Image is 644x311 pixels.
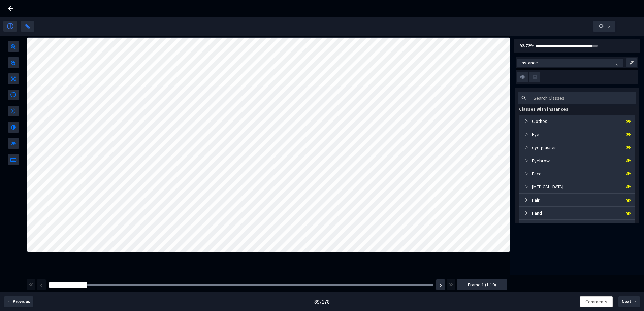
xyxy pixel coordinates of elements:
span: down [607,25,610,28]
div: [MEDICAL_DATA] [522,183,563,191]
button: down [593,21,615,32]
div: head_attachment [522,222,568,230]
span: Instance [521,58,620,68]
div: [MEDICAL_DATA] [519,180,635,193]
button: Next → [618,296,640,307]
div: Classes with instances [519,106,639,113]
span: collapsed [524,185,528,189]
div: Clothes [522,117,547,125]
div: Hair [519,194,635,206]
div: eye-glasses [519,141,635,154]
div: Clothes [519,115,635,128]
span: collapsed [524,145,528,149]
span: collapsed [524,211,528,215]
span: Frame 1 (1-10) [468,281,496,288]
div: head_attachment [519,220,635,233]
img: svg+xml;base64,PHN2ZyBhcmlhLWhpZGRlbj0idHJ1ZSIgZm9jdXNhYmxlPSJmYWxzZSIgZGF0YS1wcmVmaXg9ImZhcyIgZG... [439,283,442,287]
button: Frame 1 (1-10) [457,279,507,290]
div: eye-glasses [522,144,557,151]
span: collapsed [524,172,528,176]
span: collapsed [524,159,528,163]
span: Comments [585,298,607,305]
span: collapsed [524,119,528,123]
div: Hair [522,196,540,204]
button: Comments [580,296,613,307]
div: Eye [519,128,635,141]
img: svg+xml;base64,PHN2ZyB3aWR0aD0iMzIiIGhlaWdodD0iMzIiIHZpZXdCb3g9IjAgMCAzMiAzMiIgZmlsbD0ibm9uZSIgeG... [529,72,540,82]
span: Next → [622,298,637,305]
span: search [521,96,526,100]
b: 92.72 [517,43,530,49]
div: % [517,42,524,50]
img: svg+xml;base64,PHN2ZyB3aWR0aD0iMzIiIGhlaWdodD0iMzIiIHZpZXdCb3g9IjAgMCAzMiAzMiIgZmlsbD0ibm9uZSIgeG... [517,72,528,82]
input: Search Classes [530,93,636,103]
div: Eye [522,131,539,138]
span: collapsed [524,198,528,202]
div: Eyebrow [522,157,550,164]
span: collapsed [524,132,528,136]
div: Eyebrow [519,154,635,167]
div: 89 / 178 [314,298,330,306]
div: Hand [519,207,635,219]
div: Face [519,167,635,180]
div: Face [522,170,542,177]
img: svg+xml;base64,PHN2ZyB3aWR0aD0iMzAuMDc4MDUzIiBoZWlnaHQ9IjI5Ljk5OTkyOCIgdmlld0JveD0iMC4wMDAwMDAgLT... [630,59,634,67]
div: Hand [522,209,542,217]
